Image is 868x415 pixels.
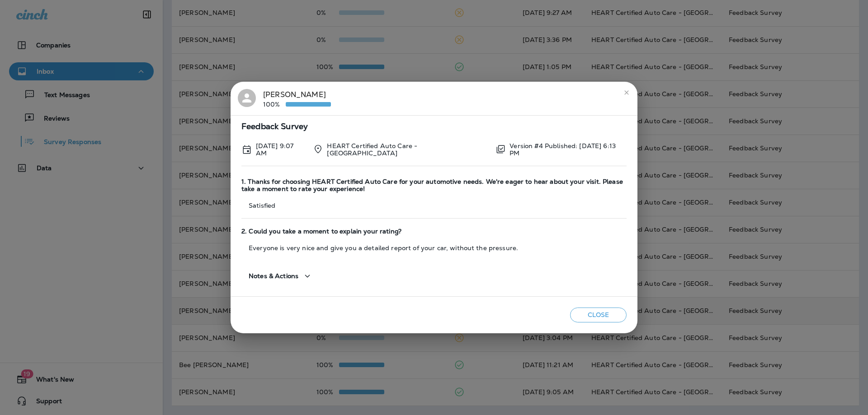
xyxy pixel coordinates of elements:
[509,142,627,157] p: Version #4 Published: [DATE] 6:13 PM
[241,244,627,252] p: Everyone is very nice and give you a detailed report of your car, without the pressure.
[241,178,627,193] span: 1. Thanks for choosing HEART Certified Auto Care for your automotive needs. We're eager to hear a...
[256,142,306,157] p: Mar 31, 2025 9:07 AM
[327,142,488,157] p: HEART Certified Auto Care - [GEOGRAPHIC_DATA]
[249,272,298,280] span: Notes & Actions
[619,85,634,100] button: close
[241,202,627,209] p: Satisfied
[263,89,331,108] div: [PERSON_NAME]
[241,228,627,235] span: 2. Could you take a moment to explain your rating?
[263,101,286,108] p: 100%
[241,263,320,289] button: Notes & Actions
[241,123,627,131] span: Feedback Survey
[570,308,627,322] button: Close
